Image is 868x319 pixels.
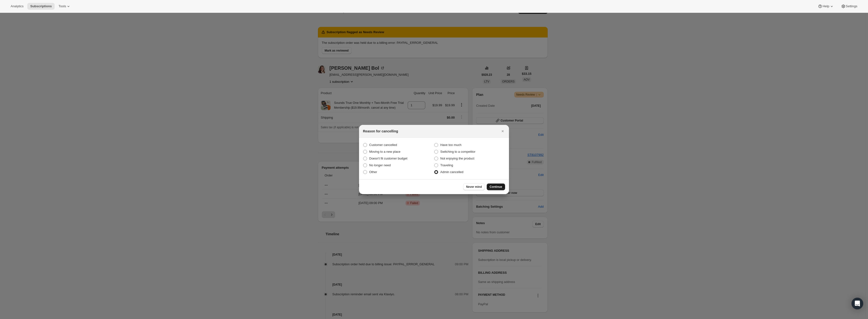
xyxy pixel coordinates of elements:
[487,183,505,190] button: Continue
[440,150,475,153] span: Switching to a competitor
[440,163,453,167] span: Traveling
[8,3,26,10] button: Analytics
[440,143,461,147] span: Have too much
[369,150,400,153] span: Moving to a new place
[369,170,377,174] span: Other
[823,4,829,8] span: Help
[440,157,474,160] span: Not enjoying the product
[11,4,23,8] span: Analytics
[56,3,74,10] button: Tools
[30,4,52,8] span: Subscriptions
[369,143,397,147] span: Customer cancelled
[463,183,485,190] button: Never mind
[466,185,482,189] span: Never mind
[499,128,506,135] button: Close
[27,3,55,10] button: Subscriptions
[852,298,863,309] div: Open Intercom Messenger
[815,3,837,10] button: Help
[369,157,407,160] span: Doesn't fit customer budget
[490,185,502,189] span: Continue
[363,129,398,134] h2: Reason for cancelling
[838,3,860,10] button: Settings
[440,170,463,174] span: Admin cancelled
[59,4,66,8] span: Tools
[846,4,857,8] span: Settings
[369,163,391,167] span: No longer need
